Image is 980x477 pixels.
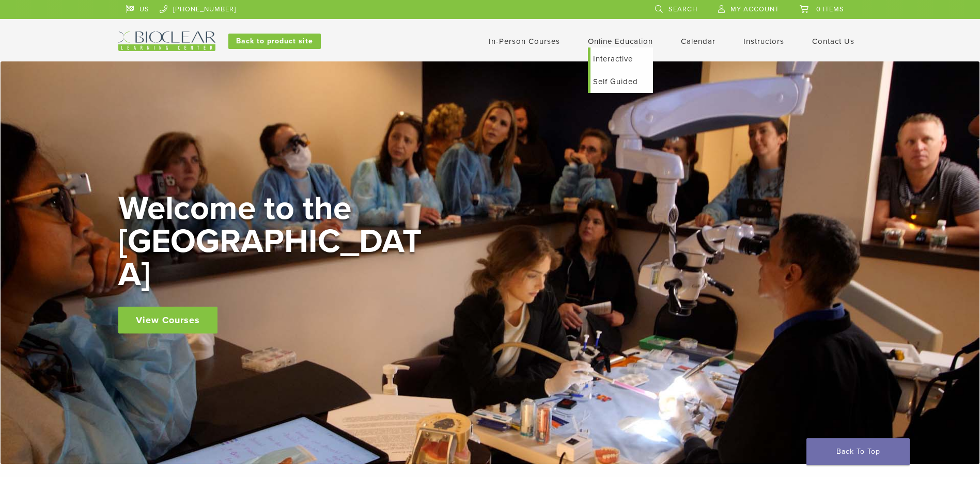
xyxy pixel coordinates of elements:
[489,37,560,46] a: In-Person Courses
[228,34,321,49] a: Back to product site
[806,438,910,465] a: Back To Top
[681,37,715,46] a: Calendar
[816,5,844,13] span: 0 items
[588,37,653,46] a: Online Education
[668,5,697,13] span: Search
[812,37,854,46] a: Contact Us
[743,37,784,46] a: Instructors
[118,31,215,51] img: Bioclear
[590,70,653,93] a: Self Guided
[118,192,428,291] h2: Welcome to the [GEOGRAPHIC_DATA]
[118,307,217,333] a: View Courses
[730,5,779,13] span: My Account
[590,47,653,70] a: Interactive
